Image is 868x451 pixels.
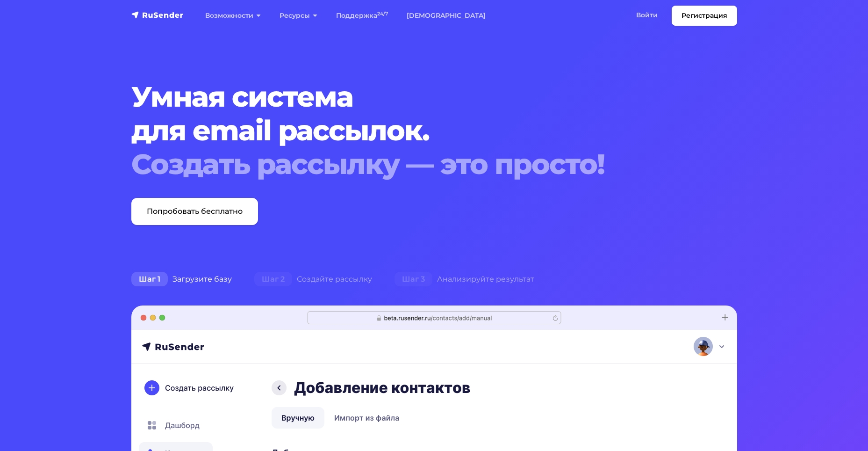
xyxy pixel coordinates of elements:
sup: 24/7 [377,11,388,17]
a: [DEMOGRAPHIC_DATA] [397,6,495,25]
div: Анализируйте результат [383,270,545,289]
h1: Умная система для email рассылок. [131,80,686,181]
a: Ресурсы [270,6,327,25]
a: Поддержка24/7 [327,6,397,25]
img: RuSender [131,10,184,20]
a: Войти [627,6,667,25]
a: Возможности [196,6,270,25]
span: Шаг 3 [395,272,432,287]
div: Создайте рассылку [243,270,383,289]
div: Загрузите базу [120,270,243,289]
div: Создать рассылку — это просто! [131,147,686,181]
span: Шаг 2 [254,272,292,287]
a: Попробовать бесплатно [131,198,258,225]
span: Шаг 1 [131,272,168,287]
a: Регистрация [672,6,737,26]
